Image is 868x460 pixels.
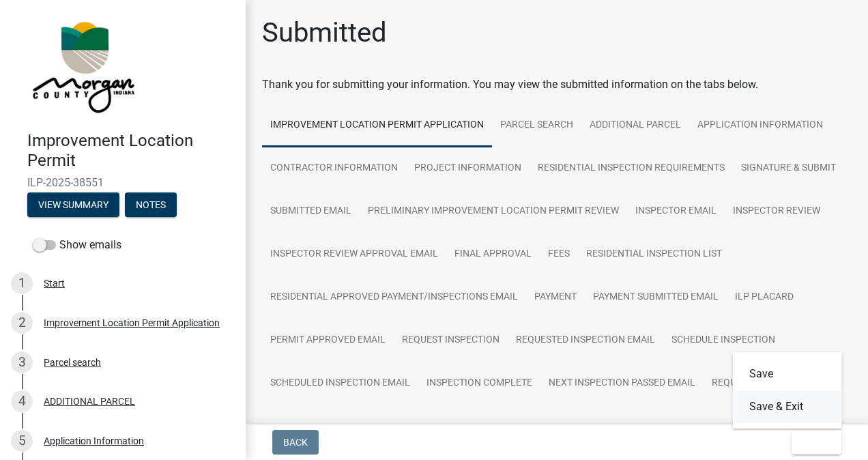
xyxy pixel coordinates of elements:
[125,192,177,217] button: Notes
[733,358,842,390] button: Save
[585,276,727,319] a: Payment Submitted Email
[11,312,33,334] div: 2
[262,233,446,276] a: Inspector Review Approval Email
[792,430,841,455] button: Exit
[11,390,33,412] div: 4
[538,405,694,448] a: Scheduled Inspection Email
[394,319,508,362] a: Request Inspection
[733,352,842,429] div: Exit
[406,147,530,190] a: Project Information
[663,319,783,362] a: Schedule Inspection
[262,16,387,49] h1: Submitted
[578,233,730,276] a: Residential Inspection List
[540,362,704,405] a: Next Inspection Passed Email
[704,362,818,405] a: Request Inspection
[418,405,538,448] a: Schedule Inspection
[802,437,822,448] span: Exit
[27,14,137,117] img: Morgan County, Indiana
[492,104,581,147] a: Parcel search
[360,190,627,233] a: Preliminary Improvement Location Permit Review
[44,278,65,288] div: Start
[44,436,144,446] div: Application Information
[283,437,308,448] span: Back
[262,319,394,362] a: Permit Approved Email
[526,276,585,319] a: Payment
[27,131,235,171] h4: Improvement Location Permit
[733,147,844,190] a: Signature & Submit
[727,276,802,319] a: ILP Placard
[508,319,663,362] a: Requested Inspection Email
[262,405,418,448] a: Requested Inspection Email
[44,358,101,367] div: Parcel search
[262,190,360,233] a: Submitted Email
[125,200,177,211] wm-modal-confirm: Notes
[627,190,725,233] a: Inspector Email
[262,147,406,190] a: Contractor Information
[725,190,828,233] a: Inspector Review
[694,405,816,448] a: Inspection Complete
[733,390,842,423] button: Save & Exit
[262,76,852,93] div: Thank you for submitting your information. You may view the submitted information on the tabs below.
[540,233,578,276] a: Fees
[11,272,33,294] div: 1
[27,200,119,211] wm-modal-confirm: Summary
[418,362,540,405] a: Inspection Complete
[27,176,218,189] span: ILP-2025-38551
[262,362,418,405] a: Scheduled Inspection Email
[689,104,831,147] a: Application Information
[581,104,689,147] a: ADDITIONAL PARCEL
[44,397,135,406] div: ADDITIONAL PARCEL
[262,104,492,147] a: Improvement Location Permit Application
[446,233,540,276] a: Final Approval
[272,430,319,455] button: Back
[27,192,119,217] button: View Summary
[33,237,121,253] label: Show emails
[530,147,733,190] a: Residential Inspection Requirements
[44,318,220,328] div: Improvement Location Permit Application
[11,430,33,452] div: 5
[11,351,33,373] div: 3
[262,276,526,319] a: Residential Approved Payment/Inspections Email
